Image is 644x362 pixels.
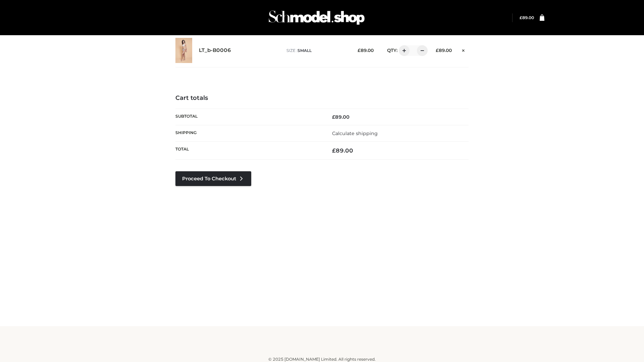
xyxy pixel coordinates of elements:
span: £ [358,48,361,53]
bdi: 89.00 [358,48,374,53]
span: £ [520,15,522,20]
th: Subtotal [175,109,322,125]
span: SMALL [298,48,312,53]
img: Schmodel Admin 964 [266,4,367,31]
a: £89.00 [520,15,534,20]
h4: Cart totals [175,95,469,102]
bdi: 89.00 [436,48,452,53]
a: Remove this item [459,45,469,54]
span: £ [332,147,336,154]
a: Proceed to Checkout [175,171,251,186]
span: £ [436,48,439,53]
div: QTY: [380,45,425,56]
th: Shipping [175,125,322,141]
bdi: 89.00 [332,114,350,120]
bdi: 89.00 [520,15,534,20]
bdi: 89.00 [332,147,353,154]
p: size : [286,48,347,54]
a: Calculate shipping [332,130,378,136]
a: LT_b-B0006 [199,47,231,54]
span: £ [332,114,335,120]
th: Total [175,142,322,160]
